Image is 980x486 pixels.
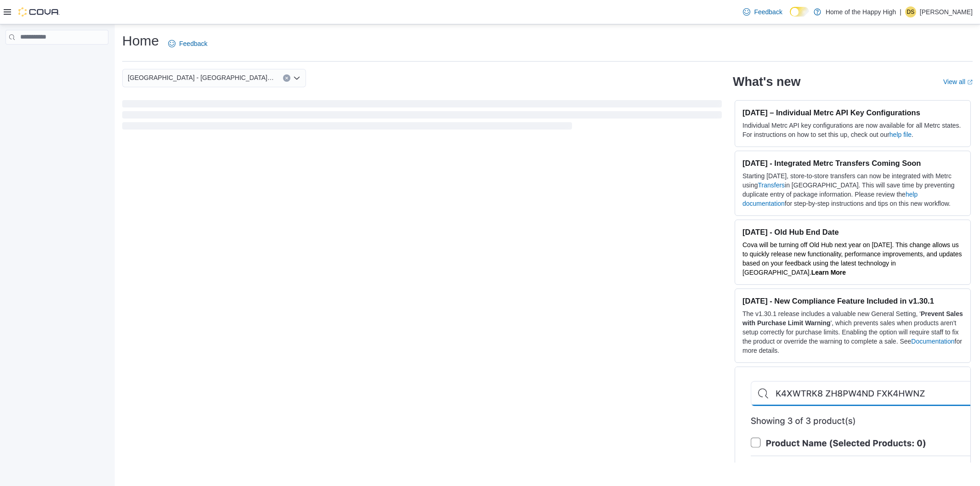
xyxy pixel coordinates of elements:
p: | [900,6,901,17]
h2: What's new [733,74,800,89]
h3: [DATE] - New Compliance Feature Included in v1.30.1 [742,296,963,305]
h1: Home [122,32,159,50]
h3: [DATE] – Individual Metrc API Key Configurations [742,108,963,117]
span: [GEOGRAPHIC_DATA] - [GEOGRAPHIC_DATA] - Fire & Flower [128,72,274,83]
a: Transfers [758,181,785,189]
p: The v1.30.1 release includes a valuable new General Setting, ' ', which prevents sales when produ... [742,309,963,355]
img: Cova [18,7,60,17]
a: View allExternal link [943,78,973,85]
span: Feedback [179,39,207,48]
h3: [DATE] - Integrated Metrc Transfers Coming Soon [742,158,963,168]
p: Home of the Happy High [826,6,896,17]
a: help file [889,131,912,138]
a: Documentation [911,338,954,345]
a: Learn More [811,269,846,276]
a: Feedback [739,3,786,21]
svg: External link [967,79,973,85]
span: Cova will be turning off Old Hub next year on [DATE]. This change allows us to quickly release ne... [742,241,962,276]
a: Feedback [164,34,211,53]
p: Starting [DATE], store-to-store transfers can now be integrated with Metrc using in [GEOGRAPHIC_D... [742,171,963,208]
nav: Complex example [6,46,108,68]
div: Dillon Stilborn [905,6,916,17]
a: help documentation [742,191,918,207]
span: Loading [122,102,722,131]
button: Open list of options [293,74,300,82]
p: Individual Metrc API key configurations are now available for all Metrc states. For instructions ... [742,121,963,139]
strong: Prevent Sales with Purchase Limit Warning [742,310,963,327]
p: [PERSON_NAME] [920,6,973,17]
button: Clear input [283,74,290,82]
span: Feedback [754,7,782,17]
input: Dark Mode [790,7,809,17]
span: DS [907,6,915,17]
h3: [DATE] - Old Hub End Date [742,227,963,237]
